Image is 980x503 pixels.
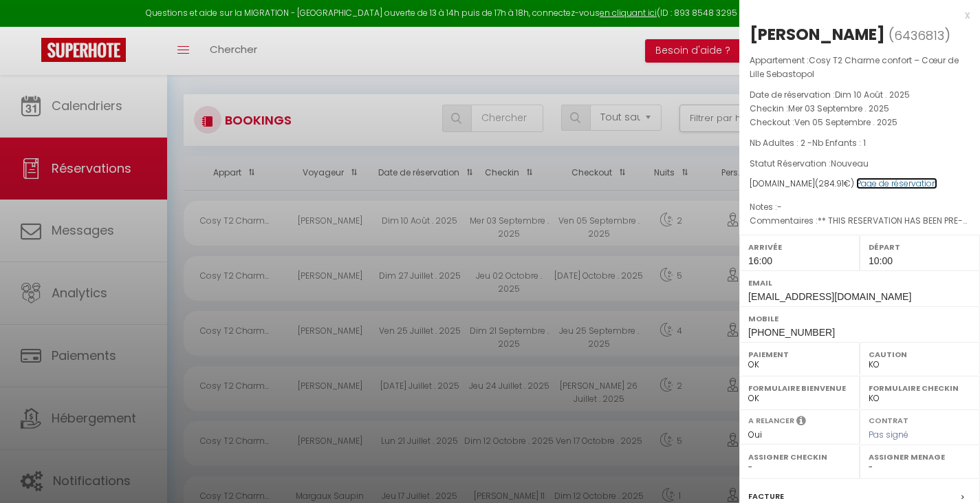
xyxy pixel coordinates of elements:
[818,178,844,189] span: 284.91
[750,214,970,228] p: Commentaires :
[835,89,910,100] span: Dim 10 Août . 2025
[794,116,897,128] span: Ven 05 Septembre . 2025
[869,415,908,424] label: Contrat
[750,54,970,81] p: Appartement :
[748,347,851,361] label: Paiement
[750,88,970,102] p: Date de réservation :
[894,27,944,44] span: 6436813
[748,450,851,464] label: Assigner Checkin
[788,103,889,114] span: Mer 03 Septembre . 2025
[748,415,794,427] label: A relancer
[777,201,782,213] span: -
[750,157,970,171] p: Statut Réservation :
[815,178,854,189] span: ( €)
[869,347,971,361] label: Caution
[856,178,937,189] a: Page de réservation
[748,312,971,325] label: Mobile
[748,327,835,338] span: [PHONE_NUMBER]
[831,158,869,169] span: Nouveau
[750,23,885,45] div: [PERSON_NAME]
[812,137,866,149] span: Nb Enfants : 1
[750,116,970,129] p: Checkout :
[869,255,893,266] span: 10:00
[750,102,970,116] p: Checkin :
[748,240,851,254] label: Arrivée
[750,200,970,214] p: Notes :
[869,381,971,395] label: Formulaire Checkin
[889,25,950,45] span: ( )
[748,276,971,290] label: Email
[748,291,911,302] span: [EMAIL_ADDRESS][DOMAIN_NAME]
[748,381,851,395] label: Formulaire Bienvenue
[739,7,970,23] div: x
[869,450,971,464] label: Assigner Menage
[869,240,971,254] label: Départ
[869,429,908,440] span: Pas signé
[796,415,806,430] i: Sélectionner OUI si vous souhaiter envoyer les séquences de messages post-checkout
[750,54,959,80] span: Cosy T2 Charme confort – Cœur de Lille Sebastopol
[750,178,970,191] div: [DOMAIN_NAME]
[748,255,772,266] span: 16:00
[750,137,866,149] span: Nb Adultes : 2 -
